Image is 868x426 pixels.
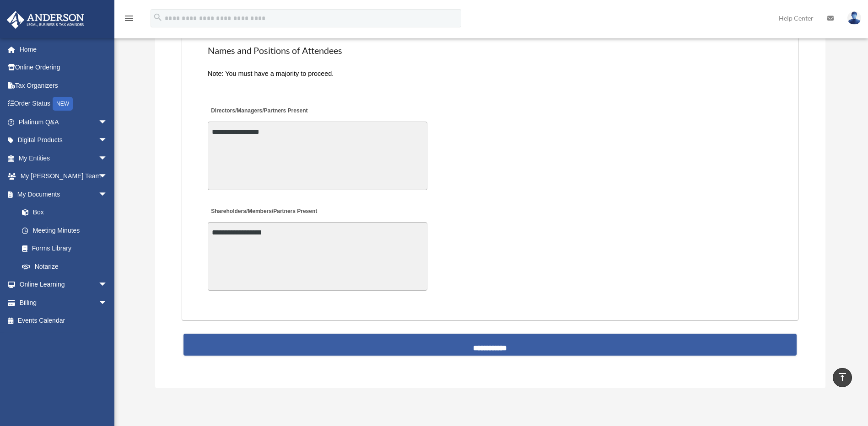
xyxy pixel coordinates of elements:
[98,167,117,186] span: arrow_drop_down
[6,167,121,186] a: My [PERSON_NAME] Teamarrow_drop_down
[13,257,121,276] a: Notarize
[13,240,121,258] a: Forms Library
[6,293,121,312] a: Billingarrow_drop_down
[53,97,73,111] div: NEW
[208,105,310,117] label: Directors/Managers/Partners Present
[6,76,121,95] a: Tax Organizers
[6,131,121,149] a: Digital Productsarrow_drop_down
[208,70,334,77] span: Note: You must have a majority to proceed.
[98,131,117,150] span: arrow_drop_down
[98,149,117,168] span: arrow_drop_down
[13,203,121,222] a: Box
[833,368,852,387] a: vertical_align_top
[98,113,117,132] span: arrow_drop_down
[6,113,121,131] a: Platinum Q&Aarrow_drop_down
[208,44,772,57] h2: Names and Positions of Attendees
[6,59,121,77] a: Online Ordering
[6,40,121,59] a: Home
[98,276,117,294] span: arrow_drop_down
[6,149,121,167] a: My Entitiesarrow_drop_down
[847,11,861,25] img: User Pic
[6,276,121,294] a: Online Learningarrow_drop_down
[837,372,848,383] i: vertical_align_top
[4,11,87,29] img: Anderson Advisors Platinum Portal
[208,206,319,218] label: Shareholders/Members/Partners Present
[98,293,117,312] span: arrow_drop_down
[124,16,135,24] a: menu
[6,312,121,330] a: Events Calendar
[124,13,135,24] i: menu
[6,185,121,203] a: My Documentsarrow_drop_down
[6,95,121,113] a: Order StatusNEW
[13,221,117,240] a: Meeting Minutes
[153,12,163,22] i: search
[98,185,117,204] span: arrow_drop_down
